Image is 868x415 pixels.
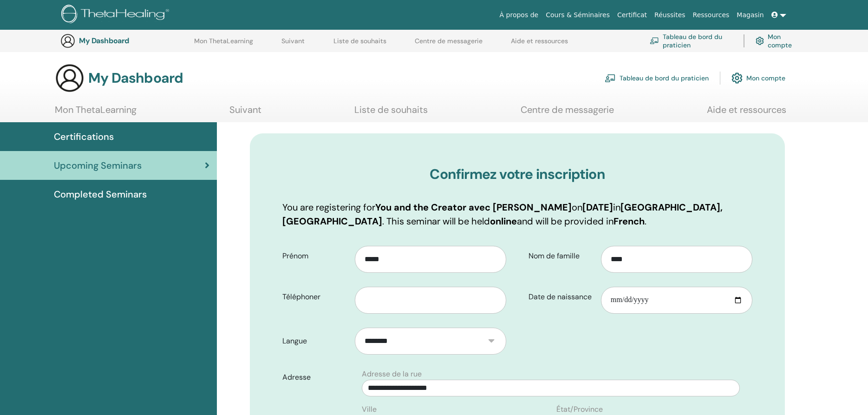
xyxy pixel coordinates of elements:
h3: My Dashboard [79,36,172,45]
span: Completed Seminars [54,187,147,201]
a: Cours & Séminaires [542,7,613,24]
h3: My Dashboard [88,70,183,86]
b: online [490,215,517,227]
label: Adresse de la rue [362,369,422,380]
b: You and the Creator avec [PERSON_NAME] [375,201,572,213]
img: logo.png [61,5,172,26]
img: cog.svg [756,35,764,47]
img: chalkboard-teacher.svg [605,74,616,82]
a: Suivant [229,104,261,122]
a: Réussites [651,7,689,24]
span: Certifications [54,130,114,144]
a: Liste de souhaits [333,37,386,52]
a: Mon ThetaLearning [55,104,137,122]
a: Aide et ressources [511,37,568,52]
img: cog.svg [731,70,743,86]
a: Magasin [733,7,767,24]
a: Ressources [689,7,733,24]
b: [DATE] [582,201,613,213]
label: Prénom [275,247,355,265]
img: generic-user-icon.jpg [60,33,75,48]
b: French [613,215,645,227]
label: État/Province [556,404,603,415]
a: Liste de souhaits [354,104,428,122]
h3: Confirmez votre inscription [282,166,752,183]
img: generic-user-icon.jpg [55,63,85,93]
label: Date de naissance [522,288,601,306]
a: Certificat [613,7,651,24]
a: Centre de messagerie [521,104,614,122]
b: [GEOGRAPHIC_DATA], [GEOGRAPHIC_DATA] [282,201,723,227]
a: À propos de [496,7,542,24]
a: Tableau de bord du praticien [605,68,709,88]
label: Ville [362,404,377,415]
span: Upcoming Seminars [54,158,142,172]
label: Adresse [275,369,356,386]
p: You are registering for on in . This seminar will be held and will be provided in . [282,200,752,228]
label: Langue [275,332,355,350]
a: Mon ThetaLearning [194,37,253,52]
a: Aide et ressources [707,104,786,122]
label: Téléphoner [275,288,355,306]
label: Nom de famille [522,247,601,265]
img: chalkboard-teacher.svg [650,37,659,44]
a: Tableau de bord du praticien [650,31,732,51]
a: Centre de messagerie [415,37,483,52]
a: Suivant [281,37,305,52]
a: Mon compte [731,68,785,88]
a: Mon compte [756,31,798,51]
